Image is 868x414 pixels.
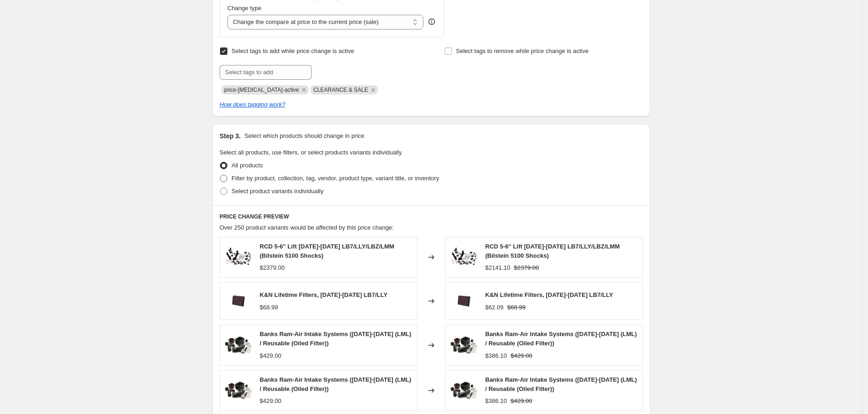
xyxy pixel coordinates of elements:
[260,303,278,312] div: $68.99
[450,287,478,315] img: 33-2135_80x.png
[456,47,589,54] span: Select tags to remove while price change is active
[485,396,507,406] div: $386.10
[485,376,637,392] span: Banks Ram-Air Intake Systems ([DATE]-[DATE] (LML) / Reusable (Oiled Filter))
[220,213,643,220] h6: PRICE CHANGE PREVIEW
[244,131,364,141] p: Select which products should change in price
[514,263,539,272] strike: $2379.00
[260,351,281,361] div: $429.00
[224,87,299,93] span: price-change-job-active
[225,331,252,359] img: Banks_20Image_80x.jpg
[260,331,411,347] span: Banks Ram-Air Intake Systems ([DATE]-[DATE] (LML) / Reusable (Oiled Filter))
[450,243,478,271] img: RCD_206in_20lift_80x.jpg
[313,87,368,93] span: CLEARANCE & SALE
[260,376,411,392] span: Banks Ram-Air Intake Systems ([DATE]-[DATE] (LML) / Reusable (Oiled Filter))
[511,351,532,361] strike: $429.00
[485,351,507,361] div: $386.10
[511,396,532,406] strike: $429.00
[232,47,354,54] span: Select tags to add while price change is active
[260,396,281,406] div: $429.00
[485,291,613,298] span: K&N Lifetime Filters, [DATE]-[DATE] LB7/LLY
[260,263,285,272] div: $2379.00
[485,331,637,347] span: Banks Ram-Air Intake Systems ([DATE]-[DATE] (LML) / Reusable (Oiled Filter))
[220,224,394,231] span: Over 250 product variants would be affected by this price change:
[260,243,394,259] span: RCD 5-6" Lift [DATE]-[DATE] LB7/LLY/LBZ/LMM (Bilstein 5100 Shocks)
[225,377,252,404] img: Banks_20Image_80x.jpg
[220,65,312,80] input: Select tags to add
[220,101,285,108] a: How does tagging work?
[220,131,241,141] h2: Step 3.
[225,287,252,315] img: 33-2135_80x.png
[485,243,620,259] span: RCD 5-6" Lift [DATE]-[DATE] LB7/LLY/LBZ/LMM (Bilstein 5100 Shocks)
[507,303,526,312] strike: $68.99
[369,86,377,94] button: Remove CLEARANCE & SALE
[232,175,439,182] span: Filter by product, collection, tag, vendor, product type, variant title, or inventory
[225,243,252,271] img: RCD_206in_20lift_80x.jpg
[485,263,510,272] div: $2141.10
[485,303,504,312] div: $62.09
[450,331,478,359] img: Banks_20Image_80x.jpg
[300,86,308,94] button: Remove price-change-job-active
[450,377,478,404] img: Banks_20Image_80x.jpg
[427,17,436,26] div: help
[232,188,323,195] span: Select product variants individually
[260,291,387,298] span: K&N Lifetime Filters, [DATE]-[DATE] LB7/LLY
[227,5,262,12] span: Change type
[220,149,402,156] span: Select all products, use filters, or select products variants individually
[232,162,263,169] span: All products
